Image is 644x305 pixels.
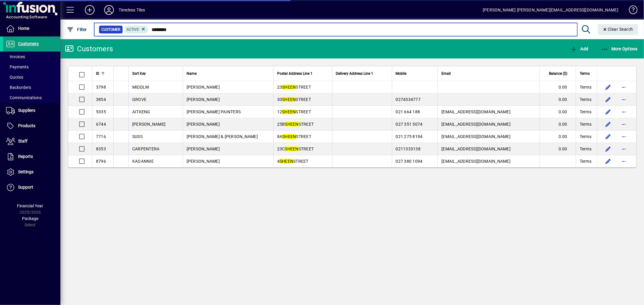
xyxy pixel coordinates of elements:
td: 0.00 [540,143,576,155]
em: SHEEN [280,159,293,164]
span: Terms [580,158,591,164]
span: Delivery Address Line 1 [336,70,373,77]
button: More options [619,107,629,117]
span: Terms [580,121,591,127]
span: Invoices [6,54,25,59]
span: 027 351 5074 [396,122,423,127]
span: 3854 [96,97,106,102]
span: Terms [580,70,590,77]
span: 5335 [96,109,106,114]
span: SUSS [132,134,143,139]
td: 0.00 [540,93,576,106]
td: 0.00 [540,81,576,93]
span: 6744 [96,122,106,127]
span: [EMAIL_ADDRESS][DOMAIN_NAME] [441,122,511,127]
span: 021 664 188 [396,109,420,114]
span: [EMAIL_ADDRESS][DOMAIN_NAME] [441,134,511,139]
span: [PERSON_NAME] [132,122,165,127]
button: More options [619,144,629,154]
a: Suppliers [3,103,60,118]
button: Edit [603,156,613,166]
span: 23C STREET [277,146,314,151]
span: [EMAIL_ADDRESS][DOMAIN_NAME] [441,146,511,151]
div: ID [96,70,110,77]
a: Payments [3,62,60,72]
span: 0274334777 [396,97,421,102]
span: 8796 [96,159,106,164]
button: Add [569,43,590,54]
a: Settings [3,165,60,180]
span: 027 380 1094 [396,159,423,164]
button: Edit [603,119,613,129]
button: Edit [603,82,613,92]
span: Terms [580,134,591,140]
div: Balance ($) [543,70,573,77]
span: Suppliers [18,108,35,113]
span: 8A STREET [277,134,311,139]
span: Home [18,26,29,31]
span: 4 STREET [277,159,309,164]
span: Communications [6,95,42,100]
span: Payments [6,64,29,69]
span: Staff [18,139,27,143]
span: [PERSON_NAME] [187,159,220,164]
span: 25B STREET [277,122,314,127]
button: Clear [598,24,638,35]
span: Products [18,123,35,128]
span: 0211333138 [396,146,421,151]
td: 0.00 [540,118,576,130]
div: Timeless Tiles [119,5,145,15]
span: Mobile [396,70,407,77]
div: [PERSON_NAME] [PERSON_NAME][EMAIL_ADDRESS][DOMAIN_NAME] [483,5,618,15]
span: Postal Address Line 1 [277,70,312,77]
button: More options [619,132,629,141]
a: Reports [3,149,60,164]
span: 8353 [96,146,106,151]
span: Reports [18,154,33,159]
em: SHEEN [285,122,299,127]
span: KAOANNIE [132,159,154,164]
td: 0.00 [540,130,576,143]
a: Invoices [3,52,60,62]
button: More options [619,119,629,129]
span: Customers [18,41,39,46]
span: Support [18,185,33,190]
span: ID [96,70,99,77]
div: Mobile [396,70,434,77]
span: 021 275 8194 [396,134,423,139]
a: Communications [3,93,60,103]
span: Terms [580,146,591,152]
span: [PERSON_NAME] [187,97,220,102]
em: SHEEN [285,146,299,151]
mat-chip: Activation Status: Active [124,26,149,33]
button: Filter [65,24,88,35]
span: CARPENTERA [132,146,160,151]
span: Terms [580,96,591,102]
button: More Options [600,43,639,54]
span: AITKENG [132,109,150,114]
a: Home [3,21,60,36]
span: [EMAIL_ADDRESS][DOMAIN_NAME] [441,159,511,164]
em: SHEEN [282,85,296,90]
button: Edit [603,144,613,154]
span: Email [441,70,451,77]
span: [PERSON_NAME] [187,122,220,127]
a: Quotes [3,72,60,82]
button: Profile [99,5,119,15]
span: Add [570,46,588,51]
button: More options [619,82,629,92]
span: Customer [101,27,120,33]
span: Name [187,70,197,77]
div: Customers [65,44,113,54]
span: Settings [18,169,34,174]
em: SHEEN [282,97,296,102]
span: Backorders [6,85,31,90]
button: More options [619,95,629,104]
span: Package [22,216,38,221]
button: Edit [603,132,613,141]
span: [PERSON_NAME] PAINTERS [187,109,241,114]
span: Balance ($) [549,70,567,77]
span: [PERSON_NAME] & [PERSON_NAME] [187,134,258,139]
div: Name [187,70,270,77]
span: 12 STREET [277,109,311,114]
